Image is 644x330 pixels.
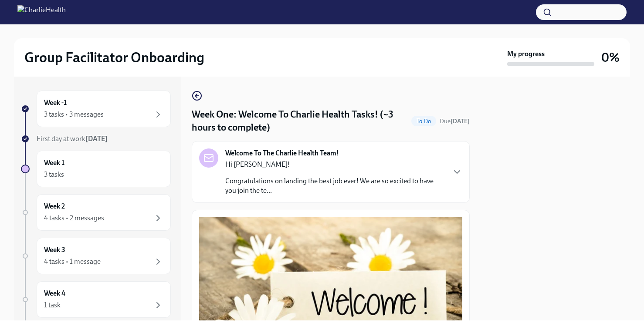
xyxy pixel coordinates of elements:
span: First day at work [37,135,108,143]
strong: [DATE] [85,135,108,143]
h2: Group Facilitator Onboarding [24,49,204,66]
a: Week 13 tasks [21,151,171,187]
a: Week 34 tasks • 1 message [21,238,171,274]
h6: Week 2 [44,202,65,211]
h3: 0% [601,50,620,65]
a: Week 41 task [21,281,171,318]
span: To Do [411,118,436,125]
strong: My progress [507,49,545,59]
h6: Week -1 [44,98,67,108]
div: 3 tasks [44,170,64,179]
p: Hi [PERSON_NAME]! [225,160,445,169]
h6: Week 4 [44,289,65,298]
div: 3 tasks • 3 messages [44,110,104,119]
a: First day at work[DATE] [21,134,171,144]
span: September 19th, 2025 10:00 [440,117,470,125]
p: Congratulations on landing the best job ever! We are so excited to have you join the te... [225,176,445,195]
div: 1 task [44,300,61,310]
a: Week -13 tasks • 3 messages [21,91,171,127]
strong: Welcome To The Charlie Health Team! [225,148,339,158]
h4: Week One: Welcome To Charlie Health Tasks! (~3 hours to complete) [192,108,408,134]
div: 4 tasks • 2 messages [44,213,104,223]
h6: Week 1 [44,158,64,168]
strong: [DATE] [451,118,470,125]
span: Due [440,118,470,125]
h6: Week 3 [44,245,65,255]
div: 4 tasks • 1 message [44,257,101,266]
a: Week 24 tasks • 2 messages [21,194,171,231]
img: CharlieHealth [17,5,66,19]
